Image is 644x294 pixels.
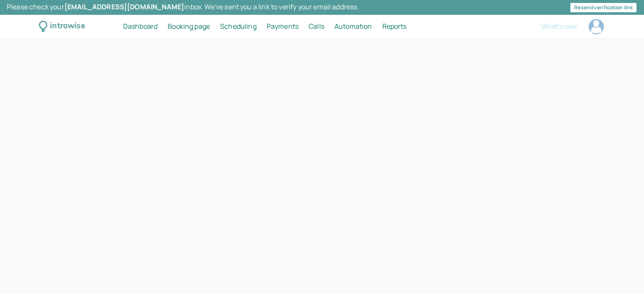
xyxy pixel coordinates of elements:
span: Scheduling [220,22,257,31]
div: introwise [50,20,85,33]
a: Automation [334,21,372,32]
span: What's new [541,22,577,31]
a: Scheduling [220,21,257,32]
a: Payments [267,21,299,32]
a: Dashboard [123,21,158,32]
span: Payments [267,22,299,31]
span: Booking page [168,22,210,31]
span: Dashboard [123,22,158,31]
span: Automation [334,22,372,31]
iframe: Chat Widget [602,253,644,294]
button: What's new [541,22,577,30]
button: Resend verification link [569,2,637,13]
span: Resend verification link [574,4,633,11]
span: Calls [309,22,324,31]
a: introwise [39,20,85,33]
b: [EMAIL_ADDRESS][DOMAIN_NAME] [64,2,184,11]
span: Please check your inbox. We've sent you a link to verify your email address. [7,2,359,11]
a: Reports [382,21,406,32]
a: Calls [309,21,324,32]
a: Account [587,18,605,36]
a: Booking page [168,21,210,32]
span: Reports [382,22,406,31]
